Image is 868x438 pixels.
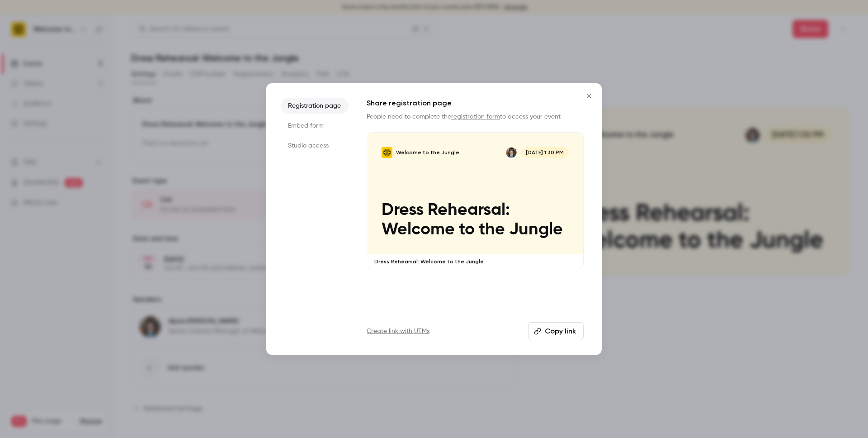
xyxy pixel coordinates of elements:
a: Dress Rehearsal: Welcome to the JungleWelcome to the JungleAlysia Wanczyk[DATE] 1:30 PMDress Rehe... [367,132,584,269]
p: Dress Rehearsal: Welcome to the Jungle [374,258,576,265]
p: People need to complete the to access your event [367,112,584,121]
p: Dress Rehearsal: Welcome to the Jungle [382,200,569,240]
a: registration form [451,114,500,120]
button: Copy link [528,322,584,340]
img: Alysia Wanczyk [506,147,517,158]
li: Studio access [281,138,349,154]
img: Dress Rehearsal: Welcome to the Jungle [382,147,392,158]
li: Embed form [281,118,349,134]
h1: Share registration page [367,98,584,109]
button: Close [580,87,598,105]
p: Welcome to the Jungle [396,149,459,156]
span: [DATE] 1:30 PM [521,147,569,158]
li: Registration page [281,98,349,114]
a: Create link with UTMs [367,327,429,336]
